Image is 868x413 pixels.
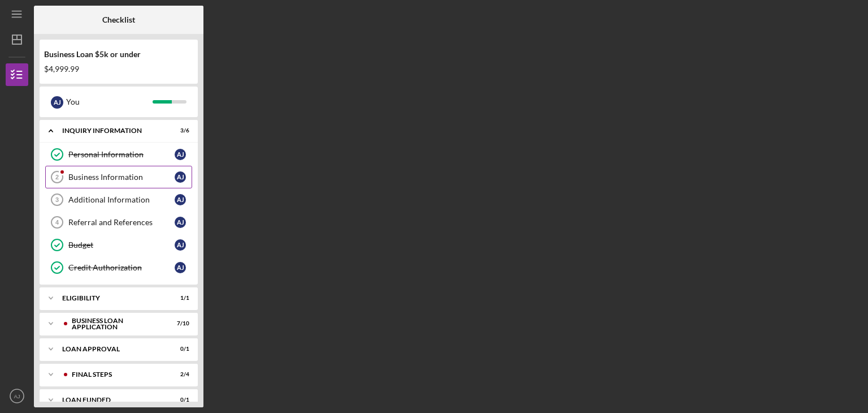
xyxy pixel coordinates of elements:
[175,194,186,205] div: A J
[44,64,193,74] div: $4,999.99
[175,171,186,183] div: A J
[169,127,189,134] div: 3 / 6
[62,397,161,403] div: LOAN FUNDED
[175,217,186,228] div: A J
[45,166,192,188] a: 2Business InformationAJ
[62,346,161,352] div: Loan Approval
[169,295,189,302] div: 1 / 1
[169,397,189,403] div: 0 / 1
[14,393,20,399] text: AJ
[68,195,175,204] div: Additional Information
[68,218,175,227] div: Referral and References
[45,256,192,279] a: Credit AuthorizationAJ
[169,346,189,352] div: 0 / 1
[55,174,59,180] tspan: 2
[62,295,161,302] div: Eligibility
[68,173,175,182] div: Business Information
[45,143,192,166] a: Personal InformationAJ
[45,211,192,234] a: 4Referral and ReferencesAJ
[45,188,192,211] a: 3Additional InformationAJ
[6,385,28,407] button: AJ
[72,371,161,378] div: Final Steps
[68,240,175,249] div: Budget
[66,92,153,111] div: You
[55,219,59,226] tspan: 4
[175,149,186,160] div: A J
[169,320,189,327] div: 7 / 10
[175,262,186,273] div: A J
[55,196,59,203] tspan: 3
[51,96,63,109] div: A J
[62,127,161,134] div: INQUIRY INFORMATION
[44,50,193,59] div: Business Loan $5k or under
[68,263,175,272] div: Credit Authorization
[102,15,135,24] b: Checklist
[175,239,186,251] div: A J
[169,371,189,378] div: 2 / 4
[72,317,161,330] div: BUSINESS LOAN APPLICATION
[45,234,192,256] a: BudgetAJ
[68,150,175,159] div: Personal Information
